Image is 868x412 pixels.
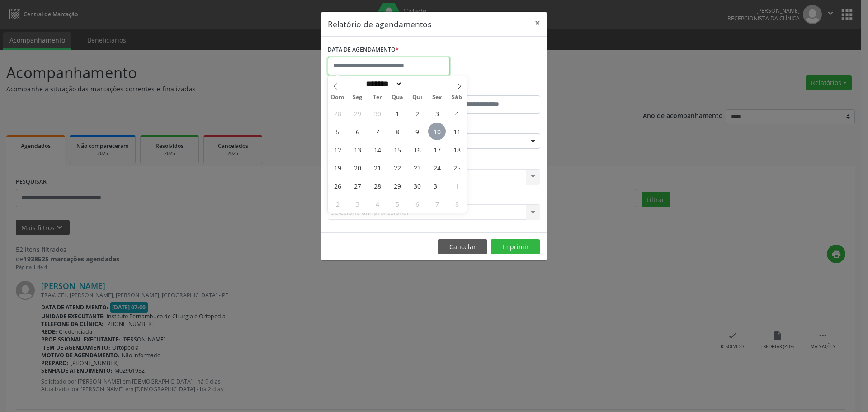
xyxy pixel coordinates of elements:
[388,159,406,176] span: Outubro 22, 2025
[387,95,407,100] span: Qua
[368,104,386,122] span: Setembro 30, 2025
[448,104,466,122] span: Outubro 4, 2025
[428,141,446,158] span: Outubro 17, 2025
[368,95,387,100] span: Ter
[448,177,466,194] span: Novembro 1, 2025
[427,95,447,100] span: Sex
[329,159,346,176] span: Outubro 19, 2025
[528,12,547,34] button: Close
[408,104,426,122] span: Outubro 2, 2025
[408,123,426,140] span: Outubro 9, 2025
[408,141,426,158] span: Outubro 16, 2025
[408,195,426,213] span: Novembro 6, 2025
[388,104,406,122] span: Outubro 1, 2025
[349,104,366,122] span: Setembro 29, 2025
[438,239,487,255] button: Cancelar
[436,81,540,95] label: ATÉ
[428,123,446,140] span: Outubro 10, 2025
[388,177,406,194] span: Outubro 29, 2025
[448,123,466,140] span: Outubro 11, 2025
[428,195,446,213] span: Novembro 7, 2025
[329,141,346,158] span: Outubro 12, 2025
[349,141,366,158] span: Outubro 13, 2025
[448,141,466,158] span: Outubro 18, 2025
[428,177,446,194] span: Outubro 31, 2025
[388,123,406,140] span: Outubro 8, 2025
[349,159,366,176] span: Outubro 20, 2025
[402,79,432,89] input: Year
[328,43,399,57] label: DATA DE AGENDAMENTO
[348,95,368,100] span: Seg
[408,159,426,176] span: Outubro 23, 2025
[329,104,346,122] span: Setembro 28, 2025
[448,195,466,213] span: Novembro 8, 2025
[368,195,386,213] span: Novembro 4, 2025
[328,18,431,30] h5: Relatório de agendamentos
[428,159,446,176] span: Outubro 24, 2025
[363,79,402,89] select: Month
[407,95,427,100] span: Qui
[408,177,426,194] span: Outubro 30, 2025
[368,177,386,194] span: Outubro 28, 2025
[368,123,386,140] span: Outubro 7, 2025
[448,159,466,176] span: Outubro 25, 2025
[328,95,348,100] span: Dom
[329,177,346,194] span: Outubro 26, 2025
[388,195,406,213] span: Novembro 5, 2025
[329,123,346,140] span: Outubro 5, 2025
[349,177,366,194] span: Outubro 27, 2025
[491,239,540,255] button: Imprimir
[349,123,366,140] span: Outubro 6, 2025
[388,141,406,158] span: Outubro 15, 2025
[368,159,386,176] span: Outubro 21, 2025
[329,195,346,213] span: Novembro 2, 2025
[428,104,446,122] span: Outubro 3, 2025
[447,95,467,100] span: Sáb
[368,141,386,158] span: Outubro 14, 2025
[349,195,366,213] span: Novembro 3, 2025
